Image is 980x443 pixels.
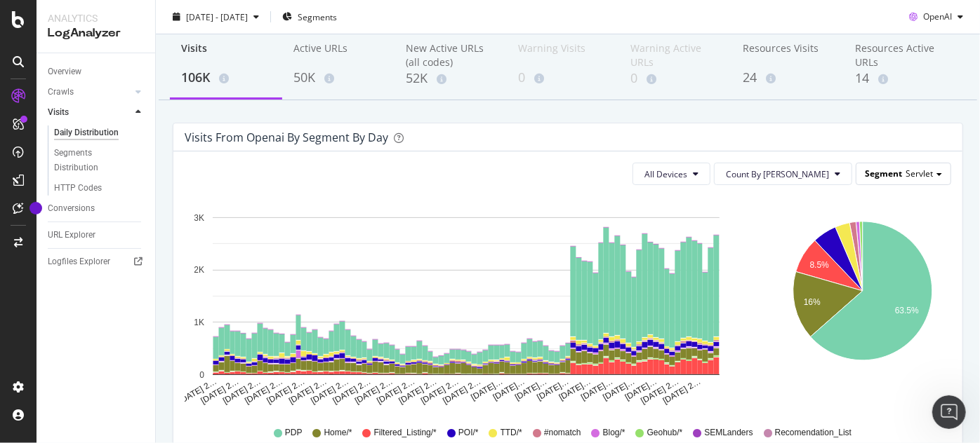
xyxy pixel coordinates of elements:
svg: A chart. [185,196,748,407]
text: 0 [199,370,204,380]
button: OpenAI [903,6,969,28]
span: Segment [865,168,902,179]
div: URL Explorer [48,228,95,243]
div: Resources Active URLs [855,41,945,69]
div: Warning Visits [518,41,608,68]
div: 24 [743,69,833,87]
span: Geohub/* [647,427,683,439]
span: Home/* [324,427,352,439]
span: Filtered_Listing/* [374,427,437,439]
div: Visits [181,41,271,68]
div: 52K [406,69,496,88]
div: Visits [48,105,69,120]
button: Count By [PERSON_NAME] [714,163,852,185]
span: TTD/* [501,427,522,439]
a: Logfiles Explorer [48,254,145,269]
button: [DATE] - [DATE] [167,6,265,28]
div: 50K [293,69,383,87]
a: Overview [48,64,145,79]
span: [DATE] - [DATE] [186,11,248,22]
div: Segments Distribution [54,146,132,175]
a: Crawls [48,85,131,100]
span: Blog/* [603,427,625,439]
span: Count By Day [726,168,829,180]
span: OpenAI [923,11,952,22]
button: All Devices [633,163,710,185]
span: SEMLanders [704,427,753,439]
a: Conversions [48,201,145,216]
div: Analytics [48,11,144,25]
div: 0 [630,69,720,88]
svg: A chart. [776,196,949,407]
div: 14 [855,69,945,88]
div: Warning Active URLs [630,41,720,69]
text: 3K [194,213,204,223]
a: Visits [48,105,131,120]
span: #nomatch [544,427,581,439]
div: Tooltip anchor [29,202,42,214]
iframe: Intercom live chat [932,395,966,429]
div: HTTP Codes [54,181,102,196]
span: All Devices [644,168,687,180]
div: Crawls [48,85,74,100]
div: Active URLs [293,41,383,68]
div: 106K [181,69,271,87]
div: Conversions [48,201,95,216]
span: PDP [285,427,303,439]
a: HTTP Codes [54,181,145,196]
text: 8.5% [809,260,829,270]
div: 0 [518,69,608,87]
div: New Active URLs (all codes) [406,41,496,69]
div: Logfiles Explorer [48,254,110,269]
a: Segments Distribution [54,146,145,175]
a: URL Explorer [48,228,145,243]
text: 63.5% [894,306,918,316]
text: 16% [803,298,820,308]
span: Servlet [906,168,933,179]
a: Daily Distribution [54,125,145,140]
div: Visits from openai by Segment by Day [185,130,388,144]
div: LogAnalyzer [48,25,144,41]
span: Recomendation_List [775,427,852,439]
span: Segments [298,11,337,22]
button: Segments [277,6,343,28]
span: POI/* [458,427,479,439]
text: 1K [194,318,204,327]
div: Overview [48,64,81,79]
text: 2K [194,266,204,275]
div: Daily Distribution [54,125,119,140]
div: Resources Visits [743,41,833,68]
